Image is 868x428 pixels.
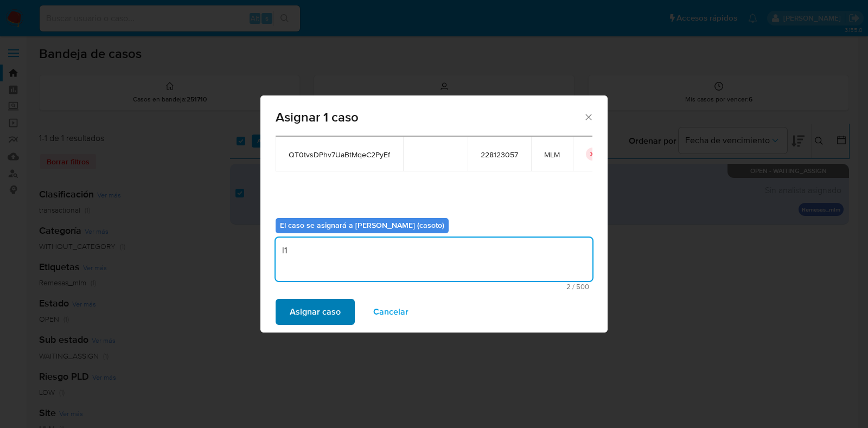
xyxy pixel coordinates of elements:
button: Asignar caso [276,299,355,325]
button: icon-button [586,148,599,161]
textarea: l1 [276,238,592,281]
div: assign-modal [260,95,608,333]
span: Asignar caso [290,300,341,324]
span: MLM [544,150,560,159]
span: Cancelar [373,300,409,324]
span: Asignar 1 caso [276,111,583,124]
span: 228123057 [481,150,518,159]
span: QT0tvsDPhv7UaBtMqeC2PyEf [289,150,390,159]
button: Cancelar [359,299,423,325]
span: Máximo 500 caracteres [279,283,589,290]
button: Cerrar ventana [583,112,593,122]
b: El caso se asignará a [PERSON_NAME] (casoto) [280,220,444,231]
